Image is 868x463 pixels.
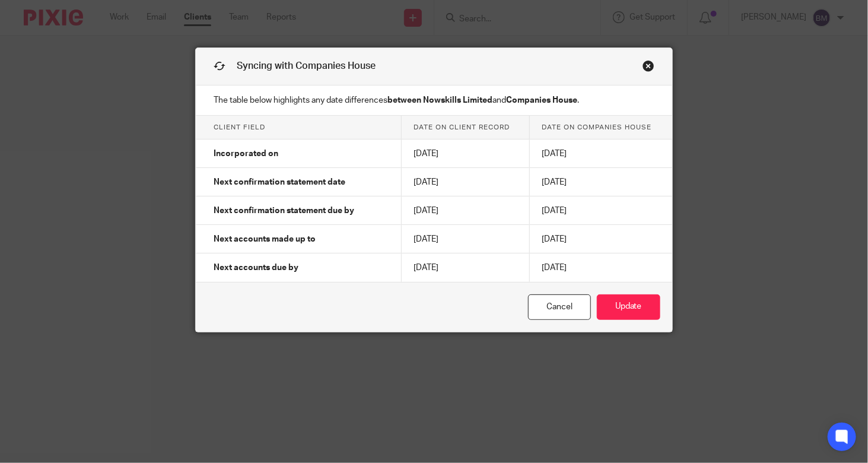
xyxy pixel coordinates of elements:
span: Syncing with Companies House [237,61,376,71]
td: [DATE] [530,139,672,168]
th: Date on Companies House [530,116,672,139]
th: Client field [196,116,401,139]
strong: between Nowskills Limited [387,96,492,104]
strong: Companies House [506,96,577,104]
button: Update [597,294,660,320]
td: [DATE] [530,168,672,196]
td: Next confirmation statement date [196,168,401,196]
p: The table below highlights any date differences and . [196,85,672,116]
td: Next accounts due by [196,253,401,282]
td: [DATE] [401,225,529,253]
td: [DATE] [530,253,672,282]
a: Cancel [528,294,591,320]
td: [DATE] [530,225,672,253]
th: Date on client record [401,116,529,139]
td: [DATE] [401,139,529,168]
a: Close this dialog window [643,60,654,76]
td: [DATE] [530,196,672,225]
td: [DATE] [401,168,529,196]
td: Next accounts made up to [196,225,401,253]
td: Incorporated on [196,139,401,168]
td: [DATE] [401,253,529,282]
td: [DATE] [401,196,529,225]
td: Next confirmation statement due by [196,196,401,225]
